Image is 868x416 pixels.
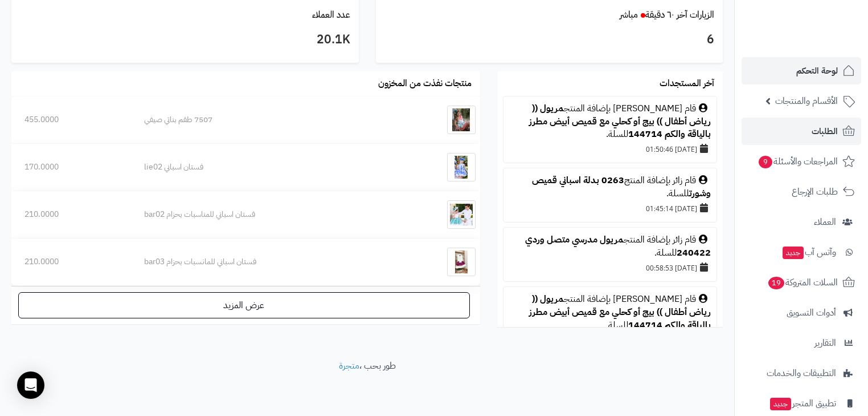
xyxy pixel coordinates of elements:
img: فستان اسباني للمانسبات بحزام bar03 [447,248,476,276]
span: المراجعات والأسئلة [758,154,838,169]
span: الأقسام والمنتجات [775,93,838,109]
div: [DATE] 00:58:53 [509,260,711,276]
div: قام زائر بإضافة المنتج للسلة. [509,233,711,260]
span: جديد [770,398,791,410]
h3: 20.1K [20,30,350,50]
a: مريول (( رياض أطفال )) بيج أو كحلي مع قميص أبيض مطرز بالياقة والكم 144714 [529,292,711,332]
div: قام [PERSON_NAME] بإضافة المنتج للسلة. [509,293,711,332]
a: مريول (( رياض أطفال )) بيج أو كحلي مع قميص أبيض مطرز بالياقة والكم 144714 [529,102,711,142]
div: [DATE] 01:50:46 [509,141,711,157]
small: مباشر [620,8,638,22]
div: فستان اسباني للمناسبات بحزام bar02 [144,209,392,220]
span: أدوات التسويق [787,305,836,321]
div: فستان اسباني lie02 [144,161,392,173]
a: 0263 بدلة اسباني قميص وشورت [532,173,711,200]
span: تطبيق المتجر [769,395,836,411]
a: التقارير [742,329,861,357]
span: التطبيقات والخدمات [767,365,836,381]
a: السلات المتروكة19 [742,269,861,296]
h3: منتجات نفذت من المخزون [378,79,472,89]
div: 210.0000 [24,256,118,268]
img: فستان اسباني للمناسبات بحزام bar02 [447,200,476,229]
a: متجرة [339,359,359,373]
a: المراجعات والأسئلة9 [742,148,861,175]
a: أدوات التسويق [742,299,861,326]
a: مريول مدرسي متصل وردي 240422 [525,233,711,260]
span: طلبات الإرجاع [792,184,838,200]
span: التقارير [814,335,836,351]
div: [DATE] 01:45:14 [509,200,711,216]
div: 455.0000 [24,114,118,126]
a: طلبات الإرجاع [742,178,861,205]
h3: 6 [384,30,715,50]
h3: آخر المستجدات [660,79,714,89]
img: 7507 طقم بناتي صيفي [447,106,476,134]
img: فستان اسباني lie02 [447,153,476,181]
a: العملاء [742,208,861,236]
span: العملاء [814,214,836,230]
span: الطلبات [812,123,838,139]
div: 210.0000 [24,209,118,220]
span: لوحة التحكم [796,63,838,79]
a: الزيارات آخر ٦٠ دقيقةمباشر [620,8,714,22]
a: الطلبات [742,118,861,145]
span: 19 [768,277,784,289]
span: السلات المتروكة [767,274,838,290]
a: التطبيقات والخدمات [742,360,861,387]
a: عدد العملاء [312,8,350,22]
div: 170.0000 [24,161,118,173]
div: قام زائر بإضافة المنتج للسلة. [509,174,711,200]
div: Open Intercom Messenger [17,371,44,399]
div: قام [PERSON_NAME] بإضافة المنتج للسلة. [509,102,711,142]
span: 9 [759,156,772,168]
a: عرض المزيد [18,292,470,318]
div: 7507 طقم بناتي صيفي [144,114,392,126]
div: فستان اسباني للمانسبات بحزام bar03 [144,256,392,268]
a: وآتس آبجديد [742,239,861,266]
span: جديد [783,247,804,259]
a: لوحة التحكم [742,57,861,84]
span: وآتس آب [781,244,836,260]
